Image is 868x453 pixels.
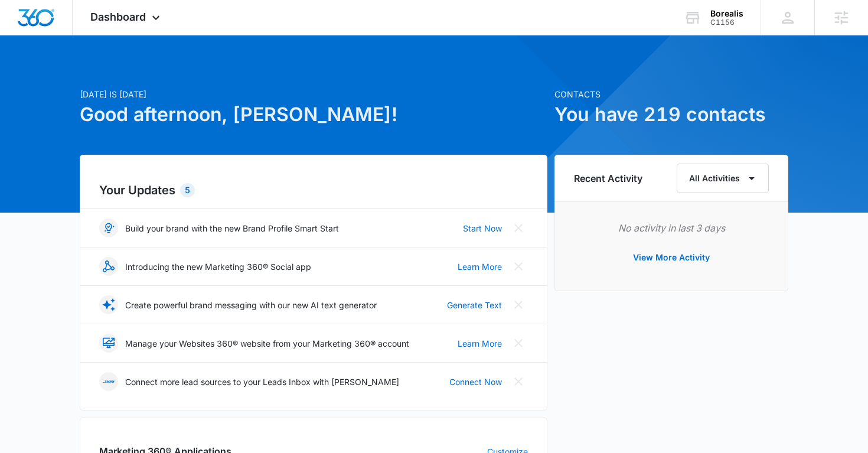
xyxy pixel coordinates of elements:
span: Dashboard [90,11,146,23]
a: Learn More [458,337,502,350]
button: Close [509,295,528,314]
button: View More Activity [621,243,722,272]
h1: You have 219 contacts [554,100,788,129]
h2: Your Updates [99,181,528,199]
p: Introducing the new Marketing 360® Social app [125,260,311,273]
div: account id [710,18,743,27]
a: Generate Text [447,299,502,311]
h1: Good afternoon, [PERSON_NAME]! [80,100,547,129]
button: Close [509,257,528,276]
p: Create powerful brand messaging with our new AI text generator [125,299,377,311]
div: 5 [180,183,195,197]
p: Build your brand with the new Brand Profile Smart Start [125,222,339,234]
p: No activity in last 3 days [574,221,769,235]
p: Connect more lead sources to your Leads Inbox with [PERSON_NAME] [125,376,399,388]
a: Learn More [458,260,502,273]
button: All Activities [677,164,769,193]
a: Start Now [463,222,502,234]
button: Close [509,372,528,391]
p: Manage your Websites 360® website from your Marketing 360® account [125,337,409,350]
button: Close [509,219,528,237]
p: Contacts [554,88,788,100]
p: [DATE] is [DATE] [80,88,547,100]
div: account name [710,9,743,18]
h6: Recent Activity [574,171,642,185]
button: Close [509,334,528,353]
a: Connect Now [449,376,502,388]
